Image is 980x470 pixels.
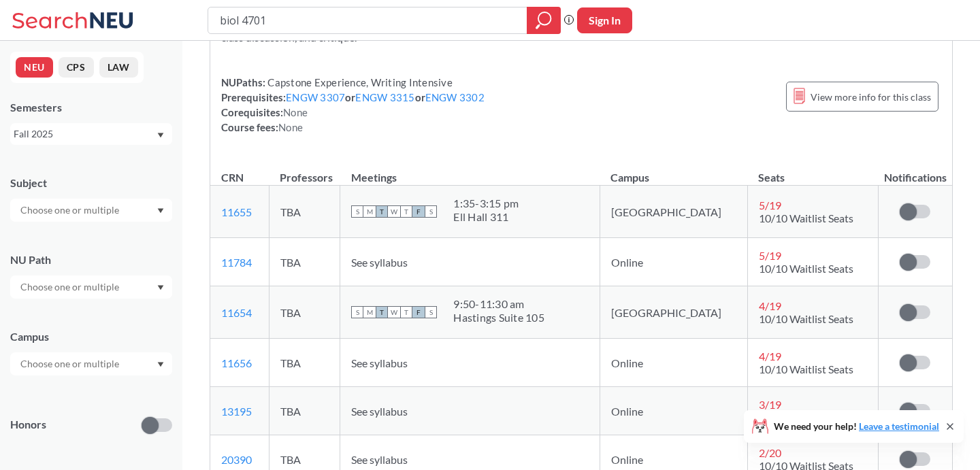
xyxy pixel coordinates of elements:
div: Ell Hall 311 [453,210,519,224]
span: S [425,205,437,218]
span: W [388,306,400,318]
span: 10/10 Waitlist Seats [759,212,853,224]
th: Seats [747,156,878,186]
button: LAW [99,57,138,78]
th: Notifications [878,156,952,186]
input: Choose one or multiple [14,279,128,295]
span: 4 / 19 [759,350,781,363]
span: M [363,306,376,318]
button: NEU [16,57,53,78]
span: 2 / 20 [759,446,781,459]
a: ENGW 3307 [286,91,345,103]
td: Online [600,339,747,387]
span: Capstone Experience, Writing Intensive [265,76,453,88]
span: 10/10 Waitlist Seats [759,363,853,375]
span: 3 / 19 [759,398,781,411]
span: T [376,306,388,318]
span: F [412,205,425,218]
svg: Dropdown arrow [157,133,164,138]
input: Choose one or multiple [14,356,128,372]
a: 13195 [221,405,252,418]
span: 10/10 Waitlist Seats [759,262,853,275]
div: Fall 2025Dropdown arrow [10,123,172,145]
span: M [363,205,376,218]
span: 5 / 19 [759,199,781,212]
a: 11655 [221,205,252,218]
div: 1:35 - 3:15 pm [453,197,519,210]
th: Professors [269,156,340,186]
div: Fall 2025 [14,127,156,141]
span: None [278,121,303,133]
input: Choose one or multiple [14,202,128,218]
svg: Dropdown arrow [157,362,164,367]
span: View more info for this class [811,88,931,105]
span: See syllabus [351,256,408,269]
svg: Dropdown arrow [157,285,164,290]
span: W [388,205,400,218]
td: TBA [269,286,340,339]
a: 11654 [221,306,252,319]
div: NU Path [10,252,172,267]
span: See syllabus [351,356,408,369]
span: 10/10 Waitlist Seats [759,312,853,325]
span: T [400,306,412,318]
div: Dropdown arrow [10,352,172,375]
div: Semesters [10,100,172,115]
th: Campus [600,156,747,186]
span: 4 / 19 [759,299,781,312]
div: Hastings Suite 105 [453,311,544,324]
a: 11656 [221,356,252,369]
td: TBA [269,339,340,387]
td: [GEOGRAPHIC_DATA] [600,186,747,238]
span: S [425,306,437,318]
td: Online [600,387,747,435]
td: [GEOGRAPHIC_DATA] [600,286,747,339]
div: Campus [10,329,172,344]
span: T [376,205,388,218]
div: Dropdown arrow [10,275,172,299]
svg: magnifying glass [536,11,552,30]
button: CPS [59,57,94,78]
a: Leave a testimonial [859,420,939,432]
span: F [412,306,425,318]
span: 5 / 19 [759,249,781,262]
button: Sign In [577,7,632,33]
a: ENGW 3315 [355,91,414,103]
td: TBA [269,387,340,435]
div: magnifying glass [527,7,561,34]
div: NUPaths: Prerequisites: or or Corequisites: Course fees: [221,75,485,135]
div: 9:50 - 11:30 am [453,297,544,311]
span: See syllabus [351,405,408,418]
svg: Dropdown arrow [157,208,164,214]
span: T [400,205,412,218]
p: Honors [10,417,46,433]
div: CRN [221,170,244,185]
a: ENGW 3302 [425,91,485,103]
th: Meetings [340,156,600,186]
span: None [283,106,308,118]
a: 20390 [221,453,252,466]
td: Online [600,238,747,286]
td: TBA [269,186,340,238]
span: S [351,306,363,318]
a: 11784 [221,256,252,269]
span: See syllabus [351,453,408,466]
div: Subject [10,175,172,190]
input: Class, professor, course number, "phrase" [218,9,517,32]
span: S [351,205,363,218]
div: Dropdown arrow [10,199,172,222]
span: We need your help! [774,422,939,431]
td: TBA [269,238,340,286]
